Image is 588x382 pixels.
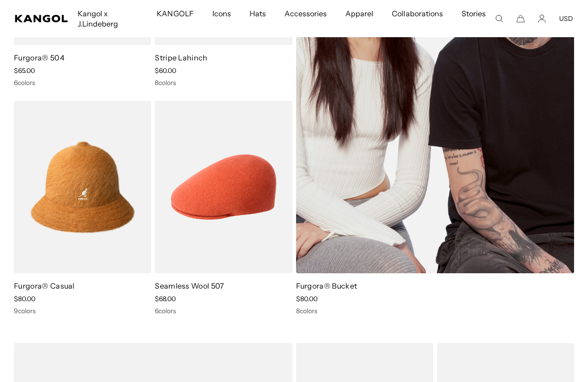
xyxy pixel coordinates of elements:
[155,295,176,303] span: $68.00
[14,66,35,75] span: $65.00
[14,101,151,273] img: Furgora® Casual
[155,101,292,273] img: Seamless Wool 507
[538,14,546,23] a: Account
[495,14,503,23] summary: Search here
[516,14,525,23] button: Cart
[296,281,357,290] a: Furgora® Bucket
[296,295,317,303] span: $80.00
[14,79,151,87] div: 6 colors
[14,295,35,303] span: $80.00
[155,307,292,315] div: 6 colors
[14,53,65,62] a: Furgora® 504
[155,79,292,87] div: 8 colors
[155,66,176,75] span: $60.00
[296,307,575,315] div: 8 colors
[14,307,151,315] div: 9 colors
[14,281,75,290] a: Furgora® Casual
[155,53,207,62] a: Stripe Lahinch
[15,15,68,22] a: Kangol
[155,281,224,290] a: Seamless Wool 507
[559,14,573,23] button: USD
